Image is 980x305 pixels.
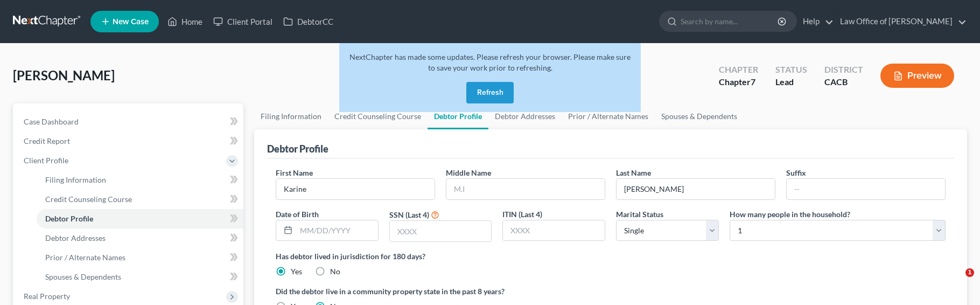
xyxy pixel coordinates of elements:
[45,195,132,204] span: Credit Counseling Course
[835,12,967,31] a: Law Office of [PERSON_NAME]
[751,77,755,87] span: 7
[786,167,806,178] label: Suffix
[254,103,328,129] a: Filing Information
[655,103,744,129] a: Spouses & Dependents
[267,142,328,155] div: Debtor Profile
[276,209,319,220] label: Date of Birth
[730,209,850,220] label: How many people in the household?
[943,268,969,294] iframe: Intercom live chat
[37,190,243,209] a: Credit Counseling Course
[37,209,243,228] a: Debtor Profile
[880,64,954,88] button: Preview
[775,76,807,88] div: Lead
[276,179,435,199] input: --
[775,64,807,76] div: Status
[330,266,340,277] label: No
[276,251,946,262] label: Has debtor lived in jurisdiction for 180 days?
[45,233,106,242] span: Debtor Addresses
[681,11,779,31] input: Search by name...
[15,112,243,131] a: Case Dashboard
[24,156,68,165] span: Client Profile
[965,268,974,277] span: 1
[45,253,125,262] span: Prior / Alternate Names
[45,214,93,223] span: Debtor Profile
[45,272,121,281] span: Spouses & Dependents
[162,12,208,31] a: Home
[503,220,605,241] input: XXXX
[37,228,243,248] a: Debtor Addresses
[502,209,542,220] label: ITIN (Last 4)
[719,76,758,88] div: Chapter
[616,167,651,178] label: Last Name
[824,76,863,88] div: CACB
[616,209,663,220] label: Marital Status
[328,103,428,129] a: Credit Counseling Course
[824,64,863,76] div: District
[276,167,313,178] label: First Name
[15,131,243,151] a: Credit Report
[446,179,605,199] input: M.I
[389,209,429,220] label: SSN (Last 4)
[466,82,514,103] button: Refresh
[278,12,339,31] a: DebtorCC
[208,12,278,31] a: Client Portal
[37,170,243,190] a: Filing Information
[276,286,946,297] label: Did the debtor live in a community property state in the past 8 years?
[719,64,758,76] div: Chapter
[37,267,243,287] a: Spouses & Dependents
[787,179,945,199] input: --
[24,292,70,301] span: Real Property
[617,179,775,199] input: --
[446,167,491,178] label: Middle Name
[113,18,149,26] span: New Case
[390,221,492,241] input: XXXX
[37,248,243,267] a: Prior / Alternate Names
[45,175,106,184] span: Filing Information
[797,12,834,31] a: Help
[24,136,70,145] span: Credit Report
[349,52,631,72] span: NextChapter has made some updates. Please refresh your browser. Please make sure to save your wor...
[291,266,302,277] label: Yes
[13,67,115,83] span: [PERSON_NAME]
[24,117,79,126] span: Case Dashboard
[296,220,378,241] input: MM/DD/YYYY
